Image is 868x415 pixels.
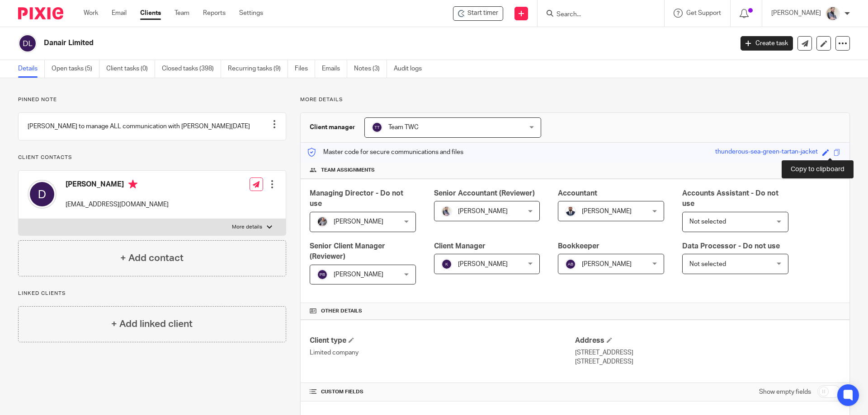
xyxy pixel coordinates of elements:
[582,208,632,214] span: [PERSON_NAME]
[458,208,508,214] span: [PERSON_NAME]
[310,348,575,357] p: Limited company
[394,60,429,78] a: Audit logs
[321,308,362,315] span: Other details
[44,38,590,48] h2: Danair Limited
[310,336,575,345] h4: Client type
[317,269,328,280] img: svg%3E
[310,123,355,132] h3: Client manager
[310,388,575,396] h4: CUSTOM FIELDS
[556,11,637,19] input: Search
[239,9,263,18] a: Settings
[565,259,576,270] img: svg%3E
[120,251,184,265] h4: + Add contact
[434,190,535,197] span: Senior Accountant (Reviewer)
[759,387,811,396] label: Show empty fields
[28,180,57,209] img: svg%3E
[52,60,99,78] a: Open tasks (5)
[140,9,161,18] a: Clients
[441,206,452,217] img: Pixie%2002.jpg
[112,9,127,18] a: Email
[441,259,452,270] img: svg%3E
[307,148,463,157] p: Master code for secure communications and files
[18,60,45,78] a: Details
[682,242,780,250] span: Data Processor - Do not use
[18,34,37,53] img: svg%3E
[321,167,375,174] span: Team assignments
[106,60,155,78] a: Client tasks (0)
[558,190,597,197] span: Accountant
[162,60,221,78] a: Closed tasks (398)
[388,124,419,131] span: Team TWC
[434,242,486,250] span: Client Manager
[575,336,840,345] h4: Address
[686,10,721,16] span: Get Support
[310,190,403,207] span: Managing Director - Do not use
[310,242,385,260] span: Senior Client Manager (Reviewer)
[372,122,382,133] img: svg%3E
[300,96,850,103] p: More details
[575,348,840,357] p: [STREET_ADDRESS]
[458,261,508,267] span: [PERSON_NAME]
[317,216,328,227] img: -%20%20-%20studio@ingrained.co.uk%20for%20%20-20220223%20at%20101413%20-%201W1A2026.jpg
[228,60,288,78] a: Recurring tasks (9)
[111,317,193,331] h4: + Add linked client
[322,60,347,78] a: Emails
[575,357,840,366] p: [STREET_ADDRESS]
[175,9,189,18] a: Team
[128,180,137,189] i: Primary
[689,219,726,225] span: Not selected
[565,206,576,217] img: WhatsApp%20Image%202022-05-18%20at%206.27.04%20PM.jpeg
[66,180,169,191] h4: [PERSON_NAME]
[232,224,262,231] p: More details
[203,9,226,18] a: Reports
[467,9,498,18] span: Start timer
[826,6,840,21] img: Pixie%2002.jpg
[66,200,169,209] p: [EMAIL_ADDRESS][DOMAIN_NAME]
[771,9,821,18] p: [PERSON_NAME]
[558,242,599,250] span: Bookkeeper
[84,9,98,18] a: Work
[18,7,63,19] img: Pixie
[334,219,383,225] span: [PERSON_NAME]
[354,60,387,78] a: Notes (3)
[582,261,632,267] span: [PERSON_NAME]
[741,36,793,51] a: Create task
[334,271,383,278] span: [PERSON_NAME]
[689,261,726,267] span: Not selected
[453,6,503,21] div: Danair Limited
[682,190,778,207] span: Accounts Assistant - Do not use
[715,147,818,158] div: thunderous-sea-green-tartan-jacket
[18,96,286,103] p: Pinned note
[18,290,286,297] p: Linked clients
[295,60,315,78] a: Files
[18,154,286,161] p: Client contacts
